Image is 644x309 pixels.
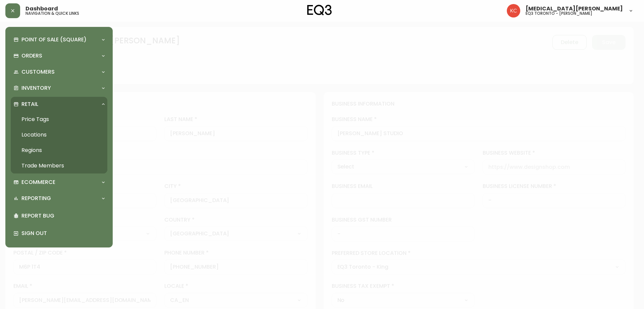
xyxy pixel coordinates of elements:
p: Inventory [21,84,51,92]
div: Customers [11,65,107,79]
span: [MEDICAL_DATA][PERSON_NAME] [526,6,623,11]
img: logo [307,5,332,15]
div: Ecommerce [11,175,107,190]
h5: navigation & quick links [25,11,79,15]
a: Locations [11,127,107,143]
div: Orders [11,48,107,63]
div: Point of Sale (Square) [11,32,107,47]
p: Retail [21,101,38,108]
a: Regions [11,143,107,158]
h5: eq3 toronto - [PERSON_NAME] [526,11,592,15]
span: Dashboard [25,6,58,11]
div: Retail [11,97,107,112]
p: Point of Sale (Square) [21,36,87,43]
p: Sign Out [21,230,105,237]
p: Orders [21,52,42,60]
div: Reporting [11,191,107,206]
p: Customers [21,68,55,76]
p: Report Bug [21,212,105,220]
div: Sign Out [11,225,107,242]
a: Price Tags [11,112,107,127]
img: 6487344ffbf0e7f3b216948508909409 [507,4,520,17]
p: Reporting [21,195,51,202]
a: Trade Members [11,158,107,173]
p: Ecommerce [21,179,55,186]
div: Report Bug [11,207,107,225]
div: Inventory [11,81,107,95]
